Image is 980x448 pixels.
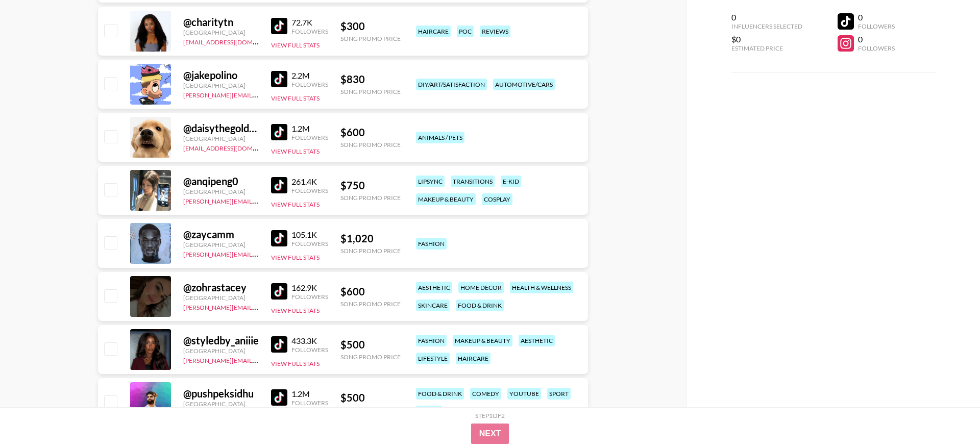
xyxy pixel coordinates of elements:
[480,26,510,37] div: reviews
[457,26,474,37] div: poc
[340,126,401,139] div: $ 600
[858,12,895,22] div: 0
[183,36,286,46] a: [EMAIL_ADDRESS][DOMAIN_NAME]
[340,35,401,42] div: Song Promo Price
[291,70,328,81] div: 2.2M
[183,400,259,408] div: [GEOGRAPHIC_DATA]
[416,388,464,400] div: food & drink
[456,300,504,311] div: food & drink
[501,176,521,187] div: e-kid
[271,283,287,300] img: TikTok
[507,388,541,400] div: youtube
[183,387,259,400] div: @ pushpeksidhu
[271,147,320,155] button: View Full Stats
[493,79,555,90] div: automotive/cars
[858,44,895,52] div: Followers
[471,424,509,444] button: Next
[271,389,287,406] img: TikTok
[271,94,320,102] button: View Full Stats
[291,187,328,194] div: Followers
[340,300,401,308] div: Song Promo Price
[291,134,328,141] div: Followers
[858,22,895,30] div: Followers
[731,12,802,22] div: 0
[340,141,401,148] div: Song Promo Price
[291,346,328,354] div: Followers
[183,142,286,152] a: [EMAIL_ADDRESS][DOMAIN_NAME]
[183,82,259,89] div: [GEOGRAPHIC_DATA]
[416,335,447,346] div: fashion
[416,238,447,250] div: fashion
[271,71,287,87] img: TikTok
[470,388,501,400] div: comedy
[291,123,328,134] div: 1.2M
[340,194,401,202] div: Song Promo Price
[340,406,401,414] div: Song Promo Price
[731,44,802,52] div: Estimated Price
[291,389,328,399] div: 1.2M
[183,122,259,135] div: @ daisythegoldiee
[456,353,491,364] div: haircare
[291,283,328,293] div: 162.9K
[291,17,328,28] div: 72.7K
[416,132,464,143] div: animals / pets
[458,282,504,293] div: home decor
[340,353,401,361] div: Song Promo Price
[271,201,320,208] button: View Full Stats
[183,16,259,29] div: @ charitytn
[340,247,401,255] div: Song Promo Price
[451,176,495,187] div: transitions
[547,388,571,400] div: sport
[858,34,895,44] div: 0
[183,281,259,294] div: @ zohrastacey
[183,228,259,241] div: @ zaycamm
[271,360,320,367] button: View Full Stats
[340,179,401,192] div: $ 750
[340,232,401,245] div: $ 1,020
[519,335,555,346] div: aesthetic
[416,176,445,187] div: lipsync
[183,89,383,99] a: [PERSON_NAME][EMAIL_ADDRESS][PERSON_NAME][DOMAIN_NAME]
[271,336,287,353] img: TikTok
[183,347,259,355] div: [GEOGRAPHIC_DATA]
[183,175,259,188] div: @ anqipeng0
[482,193,512,205] div: cosplay
[291,81,328,88] div: Followers
[183,248,383,258] a: [PERSON_NAME][EMAIL_ADDRESS][PERSON_NAME][DOMAIN_NAME]
[340,88,401,95] div: Song Promo Price
[183,334,259,347] div: @ styledby_aniiie
[271,177,287,193] img: TikTok
[271,41,320,49] button: View Full Stats
[183,241,259,248] div: [GEOGRAPHIC_DATA]
[271,18,287,34] img: TikTok
[271,124,287,140] img: TikTok
[183,29,259,36] div: [GEOGRAPHIC_DATA]
[291,336,328,346] div: 433.3K
[271,307,320,314] button: View Full Stats
[291,28,328,35] div: Followers
[183,188,259,195] div: [GEOGRAPHIC_DATA]
[340,338,401,351] div: $ 500
[183,355,334,364] a: [PERSON_NAME][EMAIL_ADDRESS][DOMAIN_NAME]
[340,391,401,404] div: $ 500
[453,335,512,346] div: makeup & beauty
[340,73,401,86] div: $ 830
[416,26,451,37] div: haircare
[416,406,442,417] div: travel
[291,293,328,301] div: Followers
[183,302,383,311] a: [PERSON_NAME][EMAIL_ADDRESS][PERSON_NAME][DOMAIN_NAME]
[271,254,320,261] button: View Full Stats
[416,282,452,293] div: aesthetic
[291,240,328,247] div: Followers
[416,353,450,364] div: lifestyle
[291,177,328,187] div: 261.4K
[183,294,259,302] div: [GEOGRAPHIC_DATA]
[183,69,259,82] div: @ jakepolino
[340,20,401,33] div: $ 300
[510,282,573,293] div: health & wellness
[416,79,487,90] div: diy/art/satisfaction
[291,399,328,407] div: Followers
[271,230,287,246] img: TikTok
[416,300,450,311] div: skincare
[929,397,968,436] iframe: Drift Widget Chat Controller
